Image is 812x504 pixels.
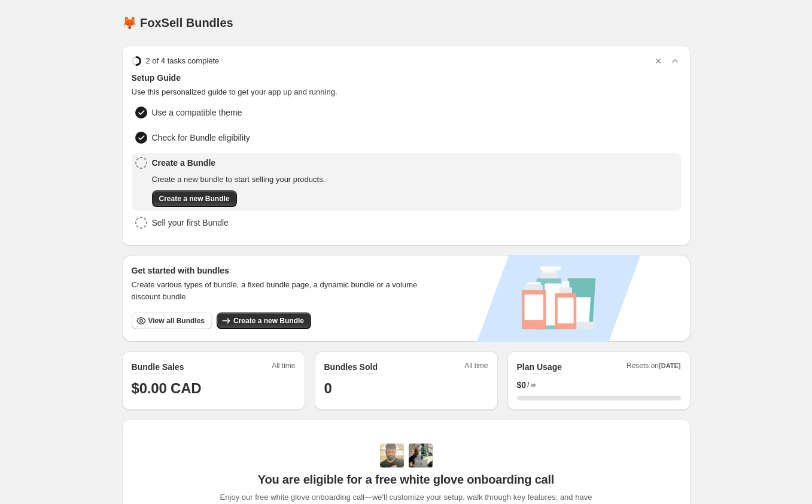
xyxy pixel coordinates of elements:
[152,107,242,119] span: Use a compatible theme
[409,444,433,467] img: Prakhar
[152,132,250,144] span: Check for Bundle eligibility
[380,444,404,467] img: Adi
[132,361,184,373] h2: Bundle Sales
[531,380,536,390] span: ∞
[152,157,326,169] span: Create a Bundle
[146,55,220,67] span: 2 of 4 tasks complete
[659,362,680,369] span: [DATE]
[217,312,311,329] button: Create a new Bundle
[132,265,429,277] h3: Get started with bundles
[132,312,212,329] button: View all Bundles
[258,472,554,487] span: You are eligible for a free white glove onboarding call
[233,316,304,326] span: Create a new Bundle
[517,379,527,391] span: $ 0
[152,217,229,229] span: Sell your first Bundle
[517,361,562,373] h2: Plan Usage
[324,361,378,373] h2: Bundles Sold
[132,86,681,98] span: Use this personalized guide to get your app up and running.
[122,16,233,30] h1: 🦊 FoxSell Bundles
[272,361,295,374] span: All time
[517,379,681,391] div: /
[464,361,488,374] span: All time
[132,279,429,303] span: Create various types of bundle, a fixed bundle page, a dynamic bundle or a volume discount bundle
[132,379,296,398] h1: $0.00 CAD
[324,379,488,398] h1: 0
[148,316,205,326] span: View all Bundles
[627,361,681,374] span: Resets on
[132,72,681,84] span: Setup Guide
[152,190,237,207] button: Create a new Bundle
[159,194,230,204] span: Create a new Bundle
[152,174,326,186] span: Create a new bundle to start selling your products.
